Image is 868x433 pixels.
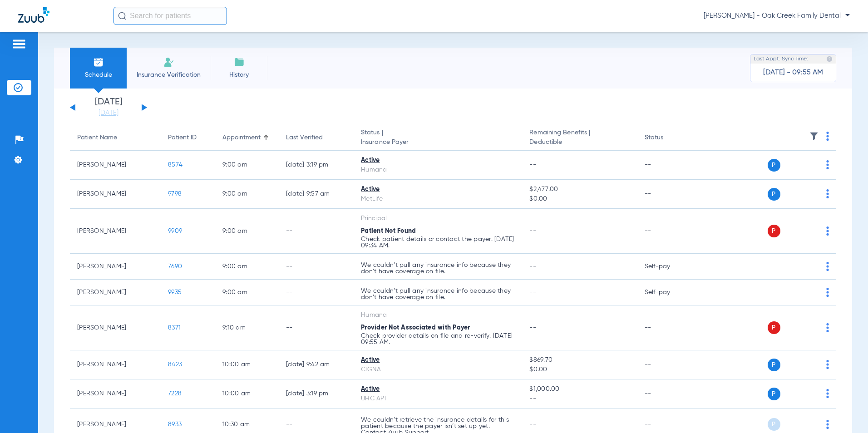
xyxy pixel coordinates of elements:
[529,194,630,204] span: $0.00
[637,151,699,180] td: --
[826,56,833,62] img: last sync help info
[529,138,630,147] span: Deductible
[361,262,515,275] p: We couldn’t pull any insurance info because they don’t have coverage on file.
[826,389,829,398] img: group-dot-blue.svg
[529,263,536,270] span: --
[768,359,780,371] span: P
[215,305,279,350] td: 9:10 AM
[361,325,470,331] span: Provider Not Associated with Payer
[279,305,354,350] td: --
[637,280,699,305] td: Self-pay
[768,225,780,237] span: P
[77,133,117,143] div: Patient Name
[826,288,829,297] img: group-dot-blue.svg
[361,138,515,147] span: Insurance Payer
[215,180,279,209] td: 9:00 AM
[163,57,174,68] img: Manual Insurance Verification
[70,180,161,209] td: [PERSON_NAME]
[279,151,354,180] td: [DATE] 3:19 PM
[70,209,161,254] td: [PERSON_NAME]
[361,355,515,365] div: Active
[217,70,261,79] span: History
[168,228,182,234] span: 9909
[70,254,161,280] td: [PERSON_NAME]
[637,254,699,280] td: Self-pay
[637,180,699,209] td: --
[637,379,699,408] td: --
[826,360,829,369] img: group-dot-blue.svg
[222,133,271,143] div: Appointment
[70,280,161,305] td: [PERSON_NAME]
[361,394,515,403] div: UHC API
[361,288,515,300] p: We couldn’t pull any insurance info because they don’t have coverage on file.
[826,160,829,169] img: group-dot-blue.svg
[361,194,515,204] div: MetLife
[529,355,630,365] span: $869.70
[763,68,823,77] span: [DATE] - 09:55 AM
[704,11,850,20] span: [PERSON_NAME] - Oak Creek Family Dental
[522,125,637,151] th: Remaining Benefits |
[809,132,819,141] img: filter.svg
[168,162,182,168] span: 8574
[361,156,515,165] div: Active
[361,228,416,234] span: Patient Not Found
[222,133,261,143] div: Appointment
[529,325,536,331] span: --
[768,159,780,172] span: P
[768,321,780,334] span: P
[70,305,161,350] td: [PERSON_NAME]
[133,70,204,79] span: Insurance Verification
[234,57,245,68] img: History
[168,361,182,368] span: 8423
[215,350,279,379] td: 10:00 AM
[77,133,153,143] div: Patient Name
[168,263,182,270] span: 7690
[168,325,181,331] span: 8371
[168,390,182,397] span: 7228
[215,151,279,180] td: 9:00 AM
[361,214,515,223] div: Principal
[529,162,536,168] span: --
[81,98,136,118] li: [DATE]
[215,209,279,254] td: 9:00 AM
[754,54,808,64] span: Last Appt. Sync Time:
[361,365,515,374] div: CIGNA
[77,70,120,79] span: Schedule
[529,185,630,194] span: $2,477.00
[93,57,104,68] img: Schedule
[529,289,536,295] span: --
[768,188,780,201] span: P
[826,189,829,198] img: group-dot-blue.svg
[529,228,536,234] span: --
[826,323,829,332] img: group-dot-blue.svg
[361,165,515,175] div: Humana
[118,12,126,20] img: Search Icon
[826,262,829,271] img: group-dot-blue.svg
[823,389,868,433] div: Chat Widget
[361,333,515,345] p: Check provider details on file and re-verify. [DATE] 09:55 AM.
[826,226,829,236] img: group-dot-blue.svg
[354,125,522,151] th: Status |
[637,209,699,254] td: --
[168,421,182,428] span: 8933
[18,7,49,23] img: Zuub Logo
[215,280,279,305] td: 9:00 AM
[279,280,354,305] td: --
[279,379,354,408] td: [DATE] 3:19 PM
[12,39,26,49] img: hamburger-icon
[361,310,515,320] div: Humana
[168,191,182,197] span: 9798
[70,379,161,408] td: [PERSON_NAME]
[768,388,780,400] span: P
[215,254,279,280] td: 9:00 AM
[529,394,630,403] span: --
[361,384,515,394] div: Active
[768,418,780,431] span: P
[529,365,630,374] span: $0.00
[361,185,515,194] div: Active
[168,289,182,295] span: 9935
[637,350,699,379] td: --
[826,132,829,141] img: group-dot-blue.svg
[286,133,323,143] div: Last Verified
[637,305,699,350] td: --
